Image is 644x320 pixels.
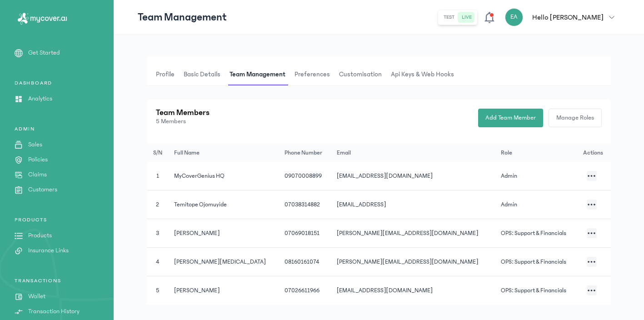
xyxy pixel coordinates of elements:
th: Phone Number [279,144,331,162]
p: Team Management [138,10,227,25]
span: 07038314882 [285,201,320,208]
td: [PERSON_NAME] [169,219,279,248]
p: Customers [28,185,57,195]
span: Add Team Member [485,113,536,123]
div: EA [505,8,523,26]
p: Insurance Links [28,246,69,255]
span: [PERSON_NAME][EMAIL_ADDRESS][DOMAIN_NAME] [337,230,479,236]
button: Customisation [337,64,389,85]
td: [PERSON_NAME] [169,276,279,305]
td: Temitope Ojomuyide [169,190,279,219]
span: 08160161074 [285,259,319,265]
span: [EMAIL_ADDRESS][DOMAIN_NAME] [337,287,433,294]
span: Preferences [293,64,332,85]
p: Get Started [28,48,60,58]
p: Policies [28,155,48,165]
span: OPS: Support & Financials [501,287,567,294]
p: 5 Members [156,117,210,126]
span: [EMAIL_ADDRESS] [337,201,386,208]
span: 5 [156,287,159,294]
button: Preferences [293,64,337,85]
th: Full Name [169,144,279,162]
p: Team Members [156,109,210,117]
th: S/N [147,144,169,162]
span: 3 [156,230,159,236]
span: Profile [154,64,176,85]
span: admin [501,201,517,208]
button: Manage Roles [549,109,602,127]
span: 1 [156,173,159,179]
span: 2 [156,201,159,208]
p: Claims [28,170,47,180]
span: 4 [156,259,159,265]
th: Actions [578,144,611,162]
span: OPS: Support & Financials [501,259,567,265]
span: 07026611966 [285,287,320,294]
td: [PERSON_NAME][MEDICAL_DATA] [169,248,279,276]
span: [EMAIL_ADDRESS][DOMAIN_NAME] [337,173,433,179]
p: Analytics [28,94,52,104]
p: Wallet [28,292,45,301]
p: Hello [PERSON_NAME] [532,12,604,23]
p: Products [28,231,52,240]
td: MyCoverGenius HQ [169,162,279,190]
button: Team Management [228,64,293,85]
span: Team Management [228,64,287,85]
th: Email [331,144,495,162]
span: 09070008899 [285,173,322,179]
button: Add Team Member [478,109,543,127]
th: Role [495,144,578,162]
span: OPS: Support & Financials [501,230,567,236]
p: Transaction History [28,307,80,316]
span: [PERSON_NAME][EMAIL_ADDRESS][DOMAIN_NAME] [337,259,479,265]
span: Api Keys & Web hooks [389,64,456,85]
span: Basic details [182,64,222,85]
button: EAHello [PERSON_NAME] [505,8,620,26]
button: test [440,12,458,23]
span: Manage Roles [556,113,594,123]
button: Basic details [182,64,228,85]
button: live [458,12,475,23]
span: admin [501,173,517,179]
button: Profile [154,64,182,85]
span: 07069018151 [285,230,320,236]
span: Customisation [337,64,384,85]
button: Api Keys & Web hooks [389,64,461,85]
p: Sales [28,140,42,150]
